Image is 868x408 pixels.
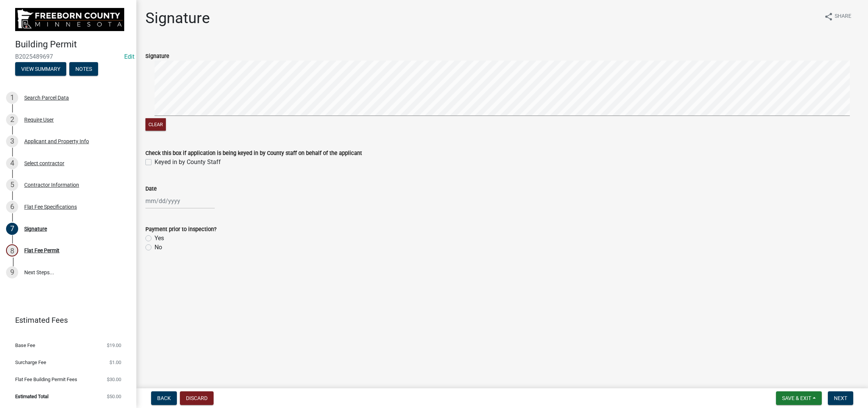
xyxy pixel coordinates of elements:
div: Select contractor [24,161,64,166]
div: 8 [6,244,18,256]
div: 6 [6,201,18,213]
div: 1 [6,92,18,104]
label: Date [145,186,157,192]
img: Freeborn County, Minnesota [15,8,124,31]
span: $50.00 [107,394,121,399]
button: Next [828,391,853,405]
button: Clear [145,118,166,131]
label: Check this box if application is being keyed in by County staff on behalf of the applicant [145,151,362,156]
span: $19.00 [107,343,121,348]
span: Next [834,395,847,401]
button: View Summary [15,62,66,76]
button: Notes [69,62,98,76]
h1: Signature [145,9,210,27]
div: 9 [6,266,18,278]
button: shareShare [818,9,857,24]
span: Back [157,395,171,401]
div: Signature [24,226,47,231]
div: 3 [6,135,18,147]
label: No [155,243,162,252]
div: 2 [6,114,18,126]
wm-modal-confirm: Notes [69,66,98,72]
div: 4 [6,157,18,169]
div: Search Parcel Data [24,95,69,100]
i: share [824,12,833,21]
span: Estimated Total [15,394,48,399]
button: Save & Exit [776,391,822,405]
a: Estimated Fees [6,313,124,328]
span: Save & Exit [782,395,811,401]
h4: Building Permit [15,39,130,50]
label: Keyed in by County Staff [155,158,221,167]
div: Require User [24,117,54,122]
div: Flat Fee Permit [24,248,59,253]
span: $30.00 [107,377,121,382]
span: $1.00 [109,360,121,365]
label: Signature [145,54,169,59]
span: B2025489697 [15,53,121,60]
label: Yes [155,234,164,243]
div: 7 [6,223,18,235]
wm-modal-confirm: Edit Application Number [124,53,134,60]
a: Edit [124,53,134,60]
div: 5 [6,179,18,191]
button: Discard [180,391,214,405]
span: Surcharge Fee [15,360,46,365]
span: Base Fee [15,343,35,348]
wm-modal-confirm: Summary [15,66,66,72]
div: Applicant and Property Info [24,139,89,144]
label: Payment prior to inspection? [145,227,217,232]
div: Flat Fee Specifications [24,204,77,209]
span: Flat Fee Building Permit Fees [15,377,77,382]
input: mm/dd/yyyy [145,193,215,209]
button: Back [151,391,177,405]
span: Share [835,12,851,21]
div: Contractor Information [24,182,79,188]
